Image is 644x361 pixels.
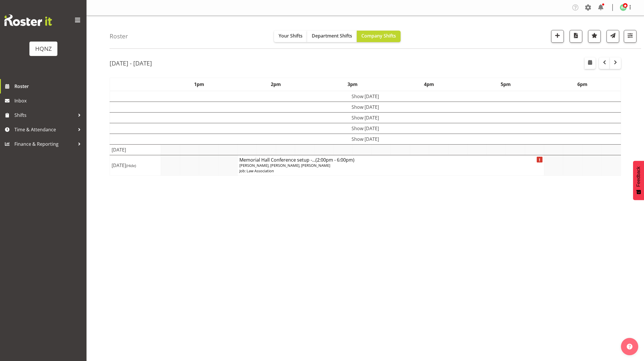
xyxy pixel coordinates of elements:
span: Roster [14,82,84,91]
button: Company Shifts [357,31,401,42]
span: Company Shifts [361,33,396,39]
button: Your Shifts [274,31,307,42]
td: Show [DATE] [110,102,621,112]
span: Feedback [636,167,641,187]
button: Download a PDF of the roster according to the set date range. [570,30,582,43]
span: (Hide) [126,163,136,168]
th: 1pm [161,78,238,91]
th: 5pm [467,78,544,91]
span: (2:00pm - 6:00pm) [316,157,354,163]
td: Show [DATE] [110,112,621,123]
th: 2pm [237,78,314,91]
button: Highlight an important date within the roster. [588,30,601,43]
span: Shifts [14,111,75,119]
td: [DATE] [110,144,161,155]
td: Show [DATE] [110,91,621,102]
button: Add a new shift [551,30,564,43]
img: Rosterit website logo [4,14,52,26]
h4: Memorial Hall Conference setup -... [239,157,542,163]
button: Send a list of all shifts for the selected filtered period to all rostered employees. [607,30,619,43]
img: rachael-simpson131.jpg [620,4,627,11]
button: Select a specific date within the roster. [585,57,596,69]
th: 4pm [391,78,467,91]
h4: Roster [110,33,128,40]
span: Finance & Reporting [14,140,75,148]
th: 3pm [314,78,391,91]
h2: [DATE] - [DATE] [110,59,152,67]
th: 6pm [544,78,621,91]
span: Inbox [14,96,84,105]
button: Feedback - Show survey [633,161,644,200]
span: Your Shifts [279,33,303,39]
span: [PERSON_NAME], [PERSON_NAME], [PERSON_NAME] [239,163,330,168]
button: Filter Shifts [624,30,637,43]
div: HQNZ [35,44,52,53]
td: [DATE] [110,155,161,175]
p: Job: Law Association [239,168,542,174]
button: Department Shifts [307,31,357,42]
span: Department Shifts [312,33,352,39]
img: help-xxl-2.png [627,344,632,349]
td: Show [DATE] [110,123,621,134]
td: Show [DATE] [110,134,621,144]
span: Time & Attendance [14,125,75,134]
